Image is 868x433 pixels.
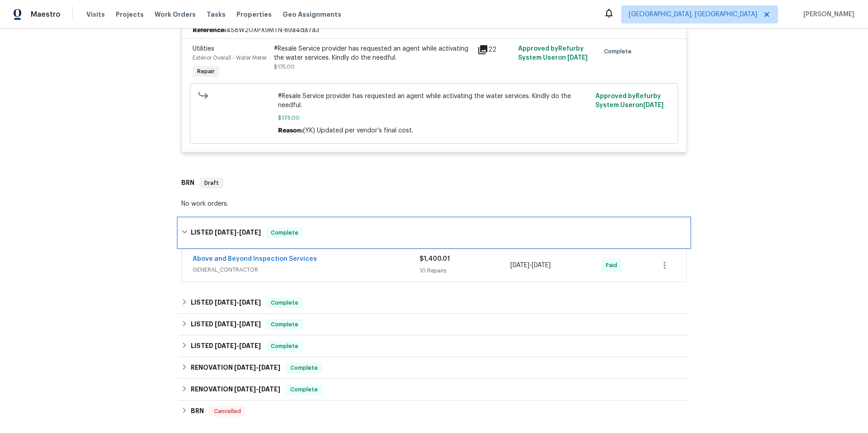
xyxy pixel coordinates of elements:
span: (YK) Updated per vendor’s final cost. [303,127,413,134]
span: [DATE] [510,262,529,268]
span: Complete [267,342,302,351]
span: Complete [287,385,321,394]
div: BRN Draft [179,169,689,198]
h6: BRN [181,178,194,188]
span: Approved by Refurby System User on [595,93,664,108]
div: LISTED [DATE]-[DATE]Complete [179,314,689,335]
h6: LISTED [191,297,261,308]
span: [DATE] [234,386,256,392]
span: [DATE] [215,321,236,327]
span: Complete [604,47,635,56]
span: [DATE] [215,299,236,306]
span: [DATE] [259,386,280,392]
span: #Resale Service provider has requested an agent while activating the water services. Kindly do th... [278,92,590,110]
span: Complete [267,298,302,307]
h6: LISTED [191,319,261,330]
span: - [234,364,280,371]
span: Cancelled [210,407,245,416]
span: Work Orders [155,10,196,19]
span: Approved by Refurby System User on [518,46,588,61]
span: $1,400.01 [420,256,450,262]
b: Reference: [193,26,226,35]
span: Maestro [31,10,61,19]
span: Visits [86,10,105,19]
span: [GEOGRAPHIC_DATA], [GEOGRAPHIC_DATA] [629,10,757,19]
span: [DATE] [234,364,256,371]
h6: LISTED [191,227,261,238]
span: [DATE] [643,102,664,108]
div: 22 [477,44,513,55]
span: Properties [236,10,272,19]
span: [PERSON_NAME] [800,10,854,19]
span: [DATE] [215,229,236,235]
div: RENOVATION [DATE]-[DATE]Complete [179,379,689,400]
span: [DATE] [567,55,588,61]
span: Utilities [193,46,214,52]
span: Paid [606,261,621,270]
span: $175.00 [274,64,295,70]
div: LISTED [DATE]-[DATE]Complete [179,292,689,314]
span: [DATE] [239,321,261,327]
h6: RENOVATION [191,384,280,395]
span: Projects [116,10,144,19]
span: Repair [193,67,218,76]
div: LISTED [DATE]-[DATE]Complete [179,218,689,247]
div: 4S8W20XPX9MTN-e9a4da7a3 [182,22,686,38]
span: GENERAL_CONTRACTOR [193,265,420,274]
span: [DATE] [215,343,236,349]
div: BRN Cancelled [179,400,689,422]
span: - [234,386,280,392]
span: [DATE] [239,343,261,349]
span: [DATE] [239,299,261,306]
span: Complete [267,228,302,237]
span: Tasks [207,11,226,18]
h6: RENOVATION [191,362,280,373]
span: Complete [287,363,321,372]
span: Complete [267,320,302,329]
span: Reason: [278,127,303,134]
span: [DATE] [239,229,261,235]
span: - [215,321,261,327]
span: - [215,229,261,235]
span: - [215,343,261,349]
h6: BRN [191,406,204,417]
div: #Resale Service provider has requested an agent while activating the water services. Kindly do th... [274,44,472,62]
span: - [510,261,551,270]
div: 10 Repairs [420,266,510,275]
a: Above and Beyond Inspection Services [193,256,317,262]
div: No work orders. [181,199,687,208]
span: Geo Assignments [283,10,341,19]
div: RENOVATION [DATE]-[DATE]Complete [179,357,689,379]
span: - [215,299,261,306]
span: $175.00 [278,113,590,122]
span: [DATE] [259,364,280,371]
h6: LISTED [191,341,261,352]
span: [DATE] [532,262,551,268]
span: Draft [201,179,222,188]
span: Exterior Overall - Water Meter [193,55,267,61]
div: LISTED [DATE]-[DATE]Complete [179,335,689,357]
